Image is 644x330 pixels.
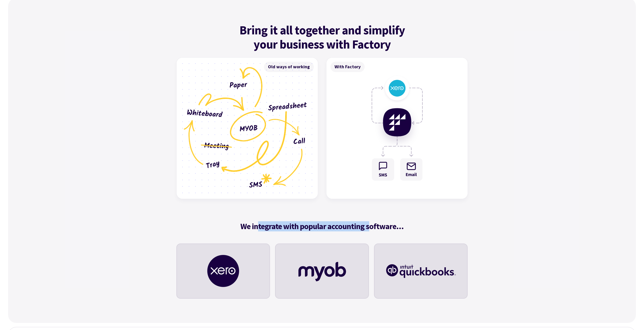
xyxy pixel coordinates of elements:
iframe: Chat Widget [619,306,644,330]
h4: Bring it all together and simplify your business with Factory [228,23,416,51]
div: With Factory [330,62,365,72]
div: Old ways of working [264,62,314,72]
h5: We integrate with popular accounting software… [176,221,468,231]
